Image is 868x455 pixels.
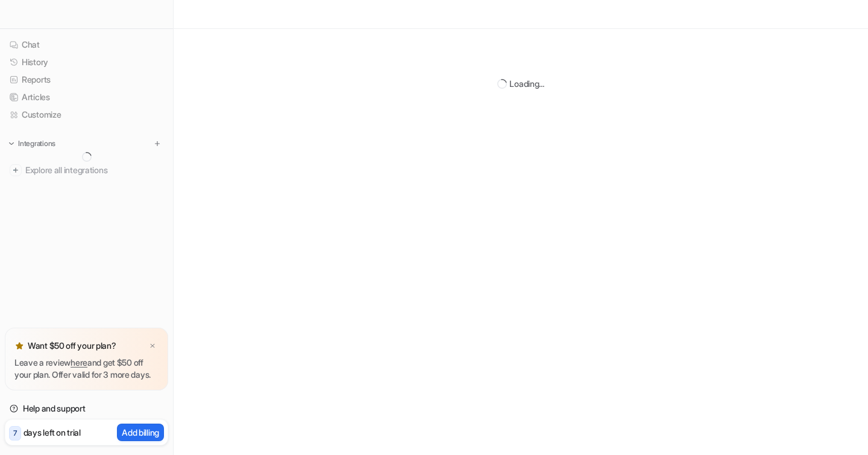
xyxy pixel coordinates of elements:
[5,89,168,106] a: Articles
[5,36,168,53] a: Chat
[71,357,87,367] a: here
[14,357,159,381] p: Leave a review and get $50 off your plan. Offer valid for 3 more days.
[13,428,17,439] p: 7
[122,426,159,439] p: Add billing
[153,139,162,148] img: menu_add.svg
[5,400,168,417] a: Help and support
[5,106,168,123] a: Customize
[149,342,156,350] img: x
[25,161,163,180] span: Explore all integrations
[509,77,544,90] div: Loading...
[7,139,16,148] img: expand menu
[5,138,59,150] button: Integrations
[5,54,168,71] a: History
[10,164,22,176] img: explore all integrations
[24,426,81,439] p: days left on trial
[18,139,55,148] p: Integrations
[5,71,168,88] a: Reports
[117,424,164,441] button: Add billing
[14,341,24,351] img: star
[28,340,116,352] p: Want $50 off your plan?
[5,162,168,179] a: Explore all integrations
